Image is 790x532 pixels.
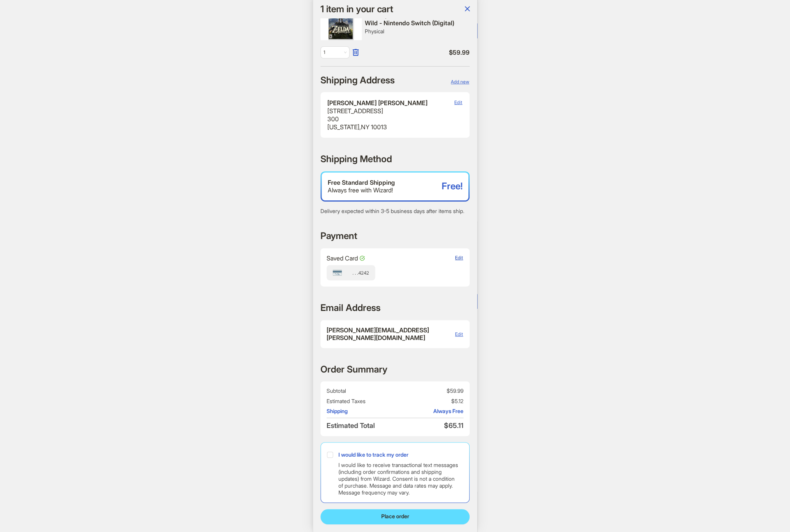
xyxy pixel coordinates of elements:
[365,28,470,35] div: Physical
[397,387,463,394] span: $59.99
[320,208,470,215] div: Delivery expected within 3-5 business days after items ship.
[381,513,409,520] span: Place order
[323,47,346,58] span: 1
[327,398,393,405] span: Estimated Taxes
[451,79,469,85] span: Add new
[454,99,463,106] button: Edit
[327,99,428,107] div: [PERSON_NAME] [PERSON_NAME]
[455,254,463,261] button: Edit
[327,123,428,131] div: [US_STATE] , NY 10013
[365,49,470,57] span: $ 59.99
[327,254,365,262] span: Saved Card
[338,451,460,458] span: I would like to track my order
[320,509,470,524] button: Place order
[327,115,428,123] div: 300
[327,421,393,430] span: Estimated Total
[442,181,462,191] span: Free!
[320,74,395,86] h2: Shipping Address
[320,363,387,375] h2: Order Summary
[454,99,462,105] span: Edit
[327,408,393,415] span: Shipping
[455,326,463,342] button: Edit
[450,78,470,85] button: Add new
[327,107,428,115] div: [STREET_ADDRESS]
[320,153,392,165] h2: Shipping Method
[320,302,380,314] h2: Email Address
[365,11,470,27] div: The Legend of Zelda: Breath of the Wild - Nintendo Switch (Digital)
[328,179,442,187] div: Free Standard Shipping
[397,421,463,430] span: $65.11
[328,186,442,194] div: Always free with Wizard!
[397,408,463,415] span: Always Free
[327,387,393,394] span: Subtotal
[397,398,463,405] span: $5.12
[455,331,463,337] span: Edit
[338,462,460,496] span: I would like to receive transactional text messages (including order confirmations and shipping u...
[353,270,369,276] span: . . . 4242
[455,255,463,260] span: Edit
[320,4,393,14] h1: 1 item in your cart
[320,230,357,242] h2: Payment
[327,326,455,342] span: [PERSON_NAME][EMAIL_ADDRESS][PERSON_NAME][DOMAIN_NAME]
